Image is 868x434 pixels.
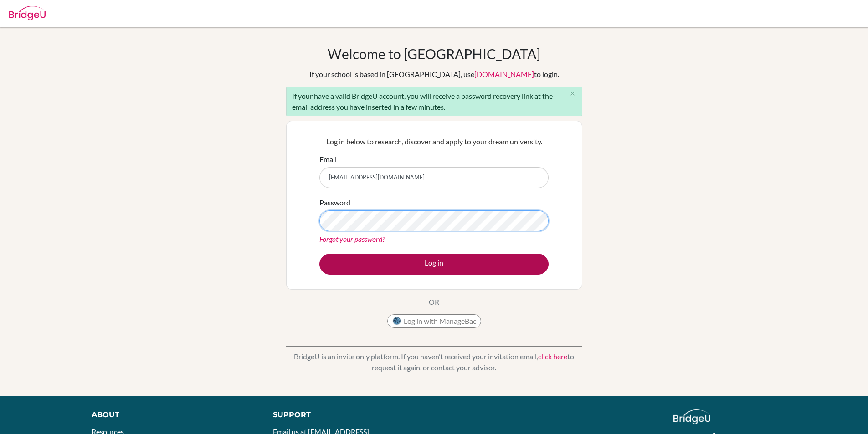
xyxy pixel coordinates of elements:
h1: Welcome to [GEOGRAPHIC_DATA] [328,46,540,62]
i: close [569,90,576,97]
label: Email [319,154,337,165]
label: Password [319,197,350,208]
a: [DOMAIN_NAME] [474,70,534,78]
div: Support [273,409,423,420]
button: Log in with ManageBac [387,314,481,328]
p: BridgeU is an invite only platform. If you haven’t received your invitation email, to request it ... [286,351,582,373]
p: OR [429,296,439,307]
a: click here [538,352,567,361]
div: About [92,409,252,420]
button: Log in [319,254,549,275]
p: Log in below to research, discover and apply to your dream university. [319,136,549,147]
img: Bridge-U [9,6,46,20]
a: Forgot your password? [319,235,385,243]
img: logo_white@2x-f4f0deed5e89b7ecb1c2cc34c3e3d731f90f0f143d5ea2071677605dd97b5244.png [673,409,710,424]
div: If your have a valid BridgeU account, you will receive a password recovery link at the email addr... [286,87,582,116]
div: If your school is based in [GEOGRAPHIC_DATA], use to login. [309,69,559,80]
button: Close [564,87,582,101]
